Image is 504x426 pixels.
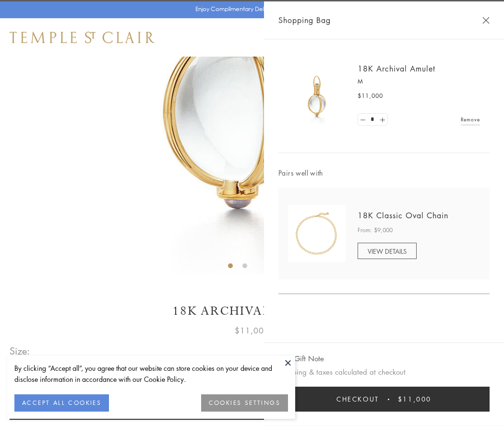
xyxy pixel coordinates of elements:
[358,63,435,74] a: 18K Archival Amulet
[358,114,368,126] a: Set quantity to 0
[278,353,324,365] button: Add Gift Note
[278,14,331,26] span: Shopping Bag
[10,343,31,359] span: Size:
[358,243,417,259] a: VIEW DETAILS
[201,394,288,412] button: COOKIES SETTINGS
[358,225,393,235] span: From: $9,000
[14,394,109,412] button: ACCEPT ALL COOKIES
[278,387,490,412] button: Checkout $11,000
[368,247,407,256] span: VIEW DETAILS
[10,32,155,43] img: Temple St. Clair
[14,363,288,385] div: By clicking “Accept all”, you agree that our website can store cookies on your device and disclos...
[235,324,269,337] span: $11,000
[358,91,383,101] span: $11,000
[358,77,480,86] p: M
[398,394,432,404] span: $11,000
[288,205,346,262] img: N88865-OV18
[195,4,304,14] p: Enjoy Complimentary Delivery & Returns
[461,114,480,125] a: Remove
[10,303,494,319] h1: 18K Archival Amulet
[377,114,387,126] a: Set quantity to 2
[482,17,490,24] button: Close Shopping Bag
[278,366,490,378] p: Shipping & taxes calculated at checkout
[288,67,346,125] img: 18K Archival Amulet
[336,394,379,404] span: Checkout
[358,210,448,221] a: 18K Classic Oval Chain
[278,167,490,178] span: Pairs well with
